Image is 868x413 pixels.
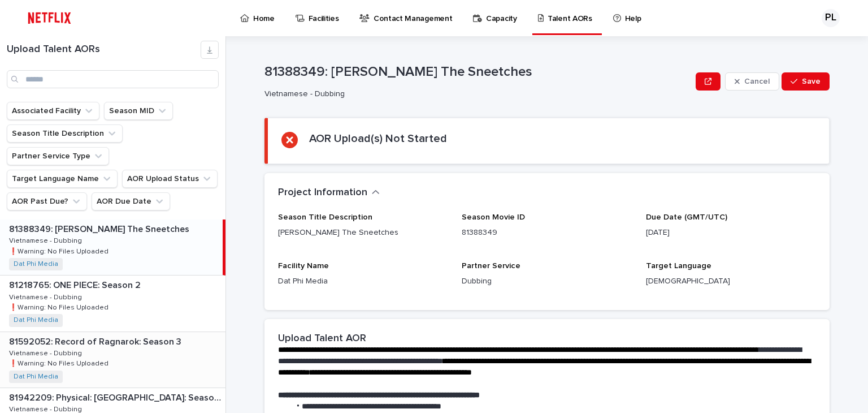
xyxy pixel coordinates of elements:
img: ifQbXi3ZQGMSEF7WDB7W [23,7,76,29]
p: Vietnamese - Dubbing [9,291,84,302]
button: Associated Facility [7,102,99,120]
input: Search [7,70,219,88]
button: Partner Service Type [7,147,109,165]
p: Vietnamese - Dubbing [264,89,687,99]
p: ❗️Warning: No Files Uploaded [9,358,111,368]
p: Vietnamese - Dubbing [9,235,84,245]
button: Season Title Description [7,124,123,143]
span: Season Movie ID [462,213,525,221]
p: 81388349: [PERSON_NAME] The Sneetches [9,222,192,235]
button: Season MID [104,102,173,120]
button: Target Language Name [7,170,118,188]
p: ❗️Warning: No Files Uploaded [9,246,111,256]
a: Dat Phi Media [14,316,58,324]
h2: Project Information [278,187,367,199]
button: Cancel [725,72,779,91]
p: [DATE] [646,227,816,239]
p: 81942209: Physical: [GEOGRAPHIC_DATA]: Season 1 [9,390,223,403]
p: Vietnamese - Dubbing [9,347,84,358]
span: Season Title Description [278,213,372,221]
h2: AOR Upload(s) Not Started [309,132,447,145]
p: 81388349 [462,227,632,239]
a: Dat Phi Media [14,260,58,268]
span: Target Language [646,262,711,270]
span: Facility Name [278,262,329,270]
p: Dat Phi Media [278,276,448,287]
div: PL [822,9,840,27]
p: [PERSON_NAME] The Sneetches [278,227,448,239]
p: ❗️Warning: No Files Uploaded [9,302,111,312]
button: Save [782,72,830,91]
span: Cancel [744,78,770,85]
p: 81388349: [PERSON_NAME] The Sneetches [264,64,691,80]
button: Project Information [278,187,380,199]
button: AOR Due Date [92,192,170,210]
button: AOR Past Due? [7,192,87,210]
p: 81218765: ONE PIECE: Season 2 [9,278,143,291]
h1: Upload Talent AORs [7,44,201,56]
p: [DEMOGRAPHIC_DATA] [646,276,816,287]
span: Save [802,78,821,85]
p: Dubbing [462,276,632,287]
span: Partner Service [462,262,520,270]
a: Dat Phi Media [14,373,58,381]
button: AOR Upload Status [122,170,218,188]
span: Due Date (GMT/UTC) [646,213,727,221]
h2: Upload Talent AOR [278,333,366,345]
p: 81592052: Record of Ragnarok: Season 3 [9,334,184,347]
